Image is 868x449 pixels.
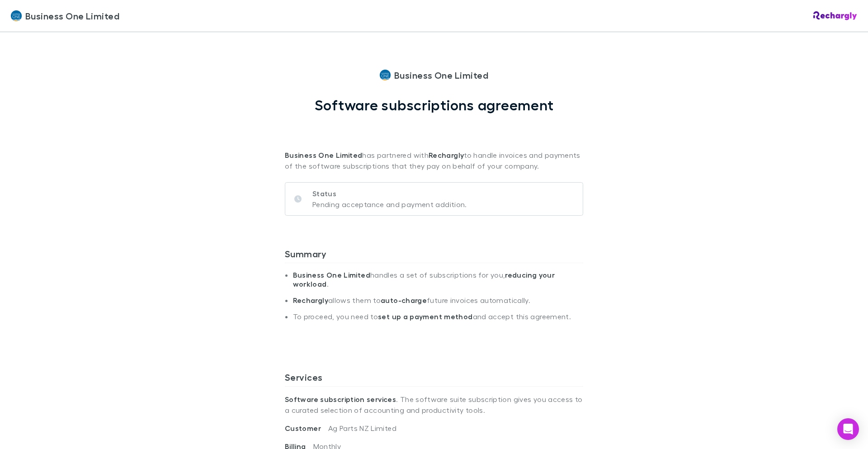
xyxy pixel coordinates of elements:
[813,11,857,20] img: Rechargly Logo
[285,424,328,433] span: Customer
[293,270,370,279] strong: Business One Limited
[285,395,396,404] strong: Software subscription services
[394,68,488,82] span: Business One Limited
[11,10,22,21] img: Business One Limited's Logo
[837,418,859,440] div: Open Intercom Messenger
[293,296,583,312] li: allows them to future invoices automatically.
[293,296,328,305] strong: Rechargly
[381,296,427,305] strong: auto-charge
[312,188,467,199] p: Status
[293,270,555,288] strong: reducing your workload
[380,70,391,80] img: Business One Limited's Logo
[285,372,583,386] h3: Services
[328,424,396,432] span: Ag Parts NZ Limited
[25,9,119,23] span: Business One Limited
[285,387,583,423] p: . The software suite subscription gives you access to a curated selection of accounting and produ...
[378,312,472,321] strong: set up a payment method
[293,270,583,296] li: handles a set of subscriptions for you, .
[285,151,362,160] strong: Business One Limited
[293,312,583,328] li: To proceed, you need to and accept this agreement.
[285,113,583,171] p: has partnered with to handle invoices and payments of the software subscriptions that they pay on...
[312,199,467,210] p: Pending acceptance and payment addition.
[315,96,554,113] h1: Software subscriptions agreement
[429,151,464,160] strong: Rechargly
[285,248,583,263] h3: Summary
